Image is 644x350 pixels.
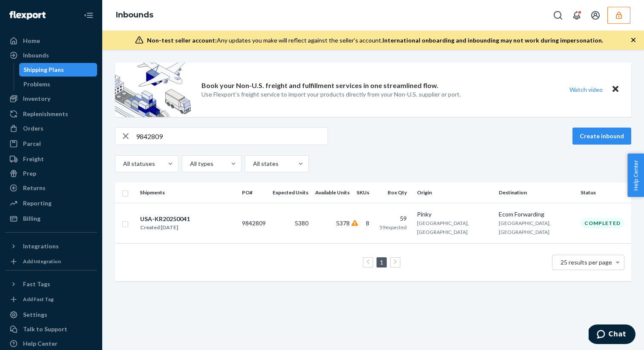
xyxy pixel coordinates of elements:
div: USA-KR20250041 [140,215,190,223]
span: 59 expected [379,224,407,230]
div: Orders [23,124,43,133]
div: 59 [379,214,407,223]
a: Returns [5,181,97,195]
button: Create inbound [572,128,631,145]
div: Home [23,37,40,45]
a: Problems [19,77,98,91]
a: Inbounds [5,48,97,62]
span: Non-test seller account: [147,37,217,44]
button: Open account menu [587,7,604,24]
span: 8 [366,219,369,227]
div: Completed [581,218,624,228]
a: Inbounds [116,10,153,20]
div: Integrations [23,242,59,250]
a: Parcel [5,137,97,151]
a: Shipping Plans [19,63,98,77]
a: Inventory [5,92,97,105]
button: Help Center [627,154,644,197]
input: All types [189,159,190,168]
a: Home [5,34,97,48]
input: Search inbounds by name, destination, msku... [136,128,328,145]
button: Open Search Box [549,7,566,24]
div: Help Center [23,339,57,348]
th: Expected Units [269,182,312,203]
th: Box Qty [376,182,414,203]
button: Watch video [564,83,608,96]
th: Available Units [312,182,353,203]
span: 5380 [295,219,308,227]
div: Shipping Plans [23,65,64,74]
div: Add Integration [23,258,61,265]
img: Flexport logo [9,11,46,20]
div: Prep [23,169,36,178]
button: Integrations [5,239,97,253]
th: SKUs [353,182,376,203]
div: Replenishments [23,110,68,118]
a: Add Fast Tag [5,294,97,304]
div: Talk to Support [23,325,67,333]
div: Problems [23,80,50,88]
button: Close Navigation [80,7,97,24]
a: Settings [5,308,97,322]
div: Fast Tags [23,280,50,288]
div: Billing [23,214,40,223]
ol: breadcrumbs [109,3,160,28]
a: Prep [5,167,97,180]
div: Any updates you make will reflect against the seller's account. [147,36,603,45]
button: Open notifications [568,7,585,24]
a: Orders [5,122,97,135]
p: Use Flexport’s freight service to import your products directly from your Non-U.S. supplier or port. [201,90,461,99]
button: Fast Tags [5,277,97,291]
div: Ecom Forwarding [499,210,574,219]
a: Add Integration [5,256,97,267]
span: International onboarding and inbounding may not work during impersonation. [382,37,603,44]
span: 5378 [336,219,350,227]
a: Reporting [5,196,97,210]
input: All statuses [122,159,123,168]
a: Freight [5,152,97,166]
div: Inbounds [23,51,49,60]
div: Reporting [23,199,52,208]
a: Billing [5,212,97,225]
input: All states [252,159,253,168]
div: Settings [23,310,47,319]
a: Page 1 is your current page [378,259,385,266]
button: Talk to Support [5,322,97,336]
span: [GEOGRAPHIC_DATA], [GEOGRAPHIC_DATA] [499,220,551,235]
span: 25 results per page [561,259,612,266]
div: Pinky [417,210,492,219]
th: Destination [495,182,577,203]
div: Add Fast Tag [23,296,54,303]
div: Created [DATE] [140,223,190,232]
iframe: Opens a widget where you can chat to one of our agents [589,324,635,346]
button: Close [610,83,621,96]
td: 9842809 [239,203,269,243]
div: Inventory [23,94,50,103]
a: Replenishments [5,107,97,121]
div: Parcel [23,139,41,148]
div: Freight [23,155,44,163]
div: Returns [23,184,46,192]
span: [GEOGRAPHIC_DATA], [GEOGRAPHIC_DATA] [417,220,469,235]
th: Status [577,182,631,203]
th: Origin [414,182,495,203]
th: PO# [239,182,269,203]
th: Shipments [136,182,239,203]
p: Book your Non-U.S. freight and fulfillment services in one streamlined flow. [201,81,438,91]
